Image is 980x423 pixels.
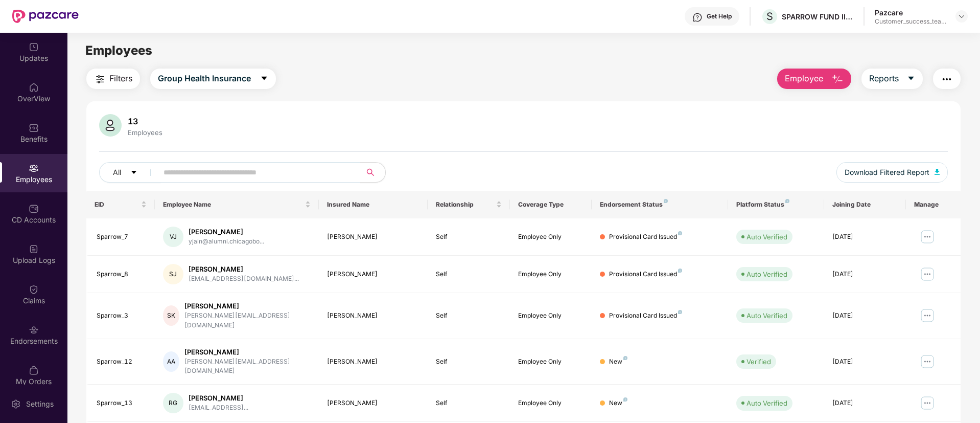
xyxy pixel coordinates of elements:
[831,73,844,85] img: svg+xml;base64,PHN2ZyB4bWxucz0iaHR0cDovL3d3dy53My5vcmcvMjAwMC9zdmciIHhtbG5zOnhsaW5rPSJodHRwOi8vd3...
[869,72,899,85] span: Reports
[11,399,21,409] img: svg+xml;base64,PHN2ZyBpZD0iU2V0dGluZy0yMHgyMCIgeG1sbnM9Imh0dHA6Ly93d3cudzMub3JnLzIwMDAvc3ZnIiB3aW...
[97,270,147,279] div: Sparrow_8
[260,74,268,83] span: caret-down
[163,227,183,247] div: VJ
[184,347,311,357] div: [PERSON_NAME]
[436,311,501,321] div: Self
[29,42,39,52] img: svg+xml;base64,PHN2ZyBpZD0iVXBkYXRlZCIgeG1sbnM9Imh0dHA6Ly93d3cudzMub3JnLzIwMDAvc3ZnIiB3aWR0aD0iMj...
[906,191,961,218] th: Manage
[692,12,703,23] img: svg+xml;base64,PHN2ZyBpZD0iSGVscC0zMngzMiIgeG1sbnM9Imh0dHA6Ly93d3cudzMub3JnLzIwMDAvc3ZnIiB3aWR0aD...
[23,399,57,409] div: Settings
[600,201,720,209] div: Endorsement Status
[832,232,898,242] div: [DATE]
[832,270,898,279] div: [DATE]
[664,199,668,203] img: svg+xml;base64,PHN2ZyB4bWxucz0iaHR0cDovL3d3dy53My5vcmcvMjAwMC9zdmciIHdpZHRoPSI4IiBoZWlnaHQ9IjgiIH...
[99,114,122,137] img: svg+xml;base64,PHN2ZyB4bWxucz0iaHR0cDovL3d3dy53My5vcmcvMjAwMC9zdmciIHhtbG5zOnhsaW5rPSJodHRwOi8vd3...
[12,10,79,23] img: New Pazcare Logo
[746,310,787,321] div: Auto Verified
[436,398,501,408] div: Self
[919,229,936,245] img: manageButton
[436,232,501,242] div: Self
[919,266,936,282] img: manageButton
[958,12,966,20] img: svg+xml;base64,PHN2ZyBpZD0iRHJvcGRvd24tMzJ4MzIiIHhtbG5zPSJodHRwOi8vd3d3LnczLm9yZy8yMDAwL3N2ZyIgd2...
[86,69,140,89] button: Filters
[518,232,584,242] div: Employee Only
[609,232,682,242] div: Provisional Card Issued
[184,301,311,311] div: [PERSON_NAME]
[609,398,627,408] div: New
[29,325,39,335] img: svg+xml;base64,PHN2ZyBpZD0iRW5kb3JzZW1lbnRzIiB4bWxucz0iaHR0cDovL3d3dy53My5vcmcvMjAwMC9zdmciIHdpZH...
[609,311,682,321] div: Provisional Card Issued
[327,270,420,279] div: [PERSON_NAME]
[785,72,823,85] span: Employee
[130,169,137,177] span: caret-down
[189,403,248,413] div: [EMAIL_ADDRESS]...
[189,227,264,237] div: [PERSON_NAME]
[875,8,946,17] div: Pazcare
[832,357,898,367] div: [DATE]
[327,311,420,321] div: [PERSON_NAME]
[29,365,39,375] img: svg+xml;base64,PHN2ZyBpZD0iTXlfT3JkZXJzIiBkYXRhLW5hbWU9Ik15IE9yZGVycyIgeG1sbnM9Imh0dHA6Ly93d3cudz...
[746,269,787,279] div: Auto Verified
[163,351,179,372] div: AA
[113,167,121,178] span: All
[845,167,929,178] span: Download Filtered Report
[327,398,420,408] div: [PERSON_NAME]
[609,357,627,367] div: New
[94,73,106,85] img: svg+xml;base64,PHN2ZyB4bWxucz0iaHR0cDovL3d3dy53My5vcmcvMjAwMC9zdmciIHdpZHRoPSIyNCIgaGVpZ2h0PSIyNC...
[29,284,39,295] img: svg+xml;base64,PHN2ZyBpZD0iQ2xhaW0iIHhtbG5zPSJodHRwOi8vd3d3LnczLm9yZy8yMDAwL3N2ZyIgd2lkdGg9IjIwIi...
[919,395,936,411] img: manageButton
[184,311,311,330] div: [PERSON_NAME][EMAIL_ADDRESS][DOMAIN_NAME]
[785,199,789,203] img: svg+xml;base64,PHN2ZyB4bWxucz0iaHR0cDovL3d3dy53My5vcmcvMjAwMC9zdmciIHdpZHRoPSI4IiBoZWlnaHQ9IjgiIH...
[189,264,299,274] div: [PERSON_NAME]
[319,191,428,218] th: Insured Name
[623,356,627,360] img: svg+xml;base64,PHN2ZyB4bWxucz0iaHR0cDovL3d3dy53My5vcmcvMjAwMC9zdmciIHdpZHRoPSI4IiBoZWlnaHQ9IjgiIH...
[126,128,165,137] div: Employees
[163,305,179,326] div: SK
[935,169,940,175] img: svg+xml;base64,PHN2ZyB4bWxucz0iaHR0cDovL3d3dy53My5vcmcvMjAwMC9zdmciIHhtbG5zOnhsaW5rPSJodHRwOi8vd3...
[436,270,501,279] div: Self
[678,231,682,235] img: svg+xml;base64,PHN2ZyB4bWxucz0iaHR0cDovL3d3dy53My5vcmcvMjAwMC9zdmciIHdpZHRoPSI4IiBoZWlnaHQ9IjgiIH...
[836,162,948,183] button: Download Filtered Report
[97,232,147,242] div: Sparrow_7
[518,398,584,408] div: Employee Only
[678,310,682,314] img: svg+xml;base64,PHN2ZyB4bWxucz0iaHR0cDovL3d3dy53My5vcmcvMjAwMC9zdmciIHdpZHRoPSI4IiBoZWlnaHQ9IjgiIH...
[832,398,898,408] div: [DATE]
[919,307,936,324] img: manageButton
[97,357,147,367] div: Sparrow_12
[85,43,152,58] span: Employees
[746,232,787,242] div: Auto Verified
[746,357,771,367] div: Verified
[941,73,953,85] img: svg+xml;base64,PHN2ZyB4bWxucz0iaHR0cDovL3d3dy53My5vcmcvMjAwMC9zdmciIHdpZHRoPSIyNCIgaGVpZ2h0PSIyNC...
[327,357,420,367] div: [PERSON_NAME]
[189,237,264,247] div: yjain@alumni.chicagobo...
[158,72,251,85] span: Group Health Insurance
[907,74,915,83] span: caret-down
[428,191,509,218] th: Relationship
[327,232,420,242] div: [PERSON_NAME]
[29,163,39,173] img: svg+xml;base64,PHN2ZyBpZD0iRW1wbG95ZWVzIiB4bWxucz0iaHR0cDovL3d3dy53My5vcmcvMjAwMC9zdmciIHdpZHRoPS...
[29,244,39,254] img: svg+xml;base64,PHN2ZyBpZD0iVXBsb2FkX0xvZ3MiIGRhdGEtbmFtZT0iVXBsb2FkIExvZ3MiIHhtbG5zPSJodHRwOi8vd3...
[609,270,682,279] div: Provisional Card Issued
[360,162,386,183] button: search
[150,69,276,89] button: Group Health Insurancecaret-down
[155,191,319,218] th: Employee Name
[95,201,139,209] span: EID
[824,191,906,218] th: Joining Date
[97,398,147,408] div: Sparrow_13
[832,311,898,321] div: [DATE]
[29,123,39,133] img: svg+xml;base64,PHN2ZyBpZD0iQmVuZWZpdHMiIHhtbG5zPSJodHRwOi8vd3d3LnczLm9yZy8yMDAwL3N2ZyIgd2lkdGg9Ij...
[29,82,39,93] img: svg+xml;base64,PHN2ZyBpZD0iSG9tZSIgeG1sbnM9Imh0dHA6Ly93d3cudzMub3JnLzIwMDAvc3ZnIiB3aWR0aD0iMjAiIG...
[189,274,299,284] div: [EMAIL_ADDRESS][DOMAIN_NAME]...
[707,12,732,20] div: Get Help
[163,264,183,284] div: SJ
[436,201,494,209] span: Relationship
[766,10,773,23] span: S
[29,204,39,214] img: svg+xml;base64,PHN2ZyBpZD0iQ0RfQWNjb3VudHMiIGRhdGEtbmFtZT0iQ0QgQWNjb3VudHMiIHhtbG5zPSJodHRwOi8vd3...
[746,398,787,408] div: Auto Verified
[97,311,147,321] div: Sparrow_3
[163,201,303,209] span: Employee Name
[678,269,682,273] img: svg+xml;base64,PHN2ZyB4bWxucz0iaHR0cDovL3d3dy53My5vcmcvMjAwMC9zdmciIHdpZHRoPSI4IiBoZWlnaHQ9IjgiIH...
[782,12,853,21] div: SPARROW FUND II ADVISORS LLP
[875,17,946,26] div: Customer_success_team_lead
